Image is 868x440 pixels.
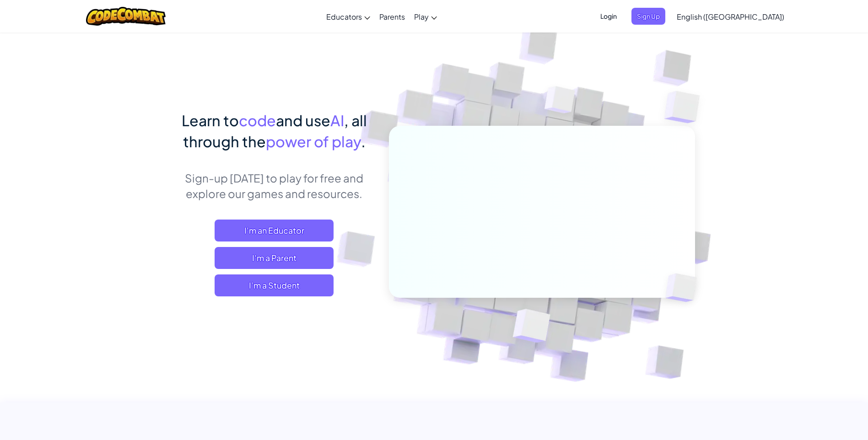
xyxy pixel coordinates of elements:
[672,4,789,29] a: English ([GEOGRAPHIC_DATA])
[215,274,334,296] button: I'm a Student
[375,4,410,29] a: Parents
[361,132,366,150] span: .
[527,68,593,136] img: Overlap cubes
[266,132,361,150] span: power of play
[326,12,362,21] span: Educators
[86,7,166,26] img: CodeCombat logo
[276,111,330,129] span: and use
[414,12,429,21] span: Play
[677,12,784,21] span: English ([GEOGRAPHIC_DATA])
[215,220,334,241] a: I'm an Educator
[595,8,622,25] button: Login
[322,4,375,29] a: Educators
[490,290,572,365] img: Overlap cubes
[330,111,344,129] span: AI
[239,111,276,129] span: code
[173,170,375,201] p: Sign-up [DATE] to play for free and explore our games and resources.
[182,111,239,129] span: Learn to
[215,247,334,269] a: I'm a Parent
[410,4,442,29] a: Play
[631,8,665,25] button: Sign Up
[646,69,725,146] img: Overlap cubes
[650,254,718,321] img: Overlap cubes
